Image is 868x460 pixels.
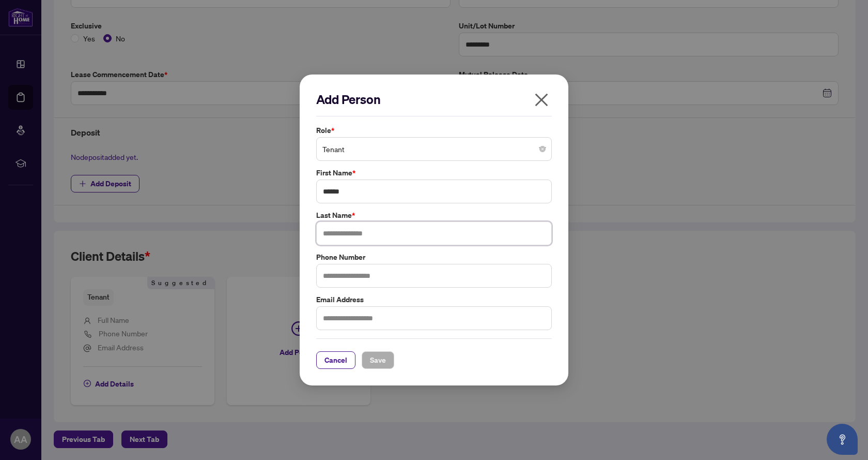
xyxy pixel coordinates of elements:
[316,91,552,108] h2: Add Person
[539,146,546,152] span: close-circle
[362,351,394,369] button: Save
[316,210,552,221] label: Last Name
[322,139,546,159] span: Tenant
[316,251,552,263] label: Phone Number
[316,125,552,136] label: Role
[316,167,552,179] label: First Name
[316,294,552,305] label: Email Address
[316,351,355,369] button: Cancel
[533,92,550,108] span: close
[324,352,347,368] span: Cancel
[827,424,858,455] button: Open asap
